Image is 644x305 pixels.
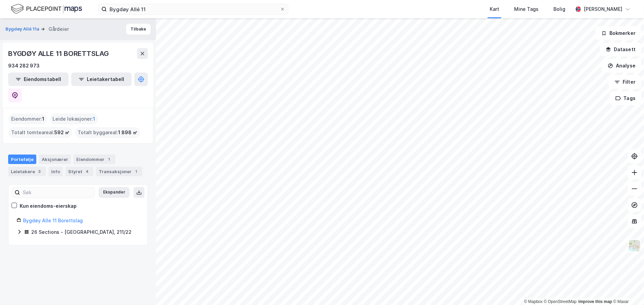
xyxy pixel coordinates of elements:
button: Tags [610,91,641,105]
div: Eiendommer [74,155,115,164]
span: 1 [93,115,95,123]
button: Tilbake [126,24,151,35]
div: 1 [133,168,140,175]
div: Kontrollprogram for chat [610,272,644,305]
div: Bolig [553,5,565,13]
div: 3 [36,168,43,175]
input: Søk på adresse, matrikkel, gårdeiere, leietakere eller personer [107,4,280,14]
button: Bokmerker [596,26,641,40]
a: Mapbox [524,299,543,304]
div: [PERSON_NAME] [584,5,622,13]
div: Transaksjoner [96,167,142,176]
button: Eiendomstabell [8,73,69,86]
button: Datasett [600,43,641,56]
button: Filter [609,75,641,89]
a: Improve this map [579,299,612,304]
div: 4 [84,168,91,175]
div: Info [48,167,63,176]
a: Bygdøy Alle 11 Borettslag [23,218,83,223]
iframe: Chat Widget [610,272,644,305]
input: Søk [20,187,94,198]
div: Portefølje [8,155,36,164]
div: 934 282 973 [8,62,40,70]
div: Aksjonærer [39,155,71,164]
div: Totalt byggareal : [75,127,140,138]
div: 26 Sections - [GEOGRAPHIC_DATA], 211/22 [31,228,132,236]
div: Leietakere [8,167,46,176]
span: 592 ㎡ [54,128,70,137]
div: Eiendommer : [8,114,47,124]
div: Leide lokasjoner : [50,114,98,124]
div: Mine Tags [514,5,539,13]
div: Totalt tomteareal : [8,127,72,138]
div: Gårdeier [48,25,69,33]
button: Bygdøy Allé 11a [5,26,41,33]
button: Ekspander [99,187,130,198]
div: BYGDØY ALLE 11 BORETTSLAG [8,48,110,59]
button: Leietakertabell [71,73,132,86]
div: Kart [490,5,499,13]
span: 1 898 ㎡ [118,128,137,137]
img: logo.f888ab2527a4732fd821a326f86c7f29.svg [11,3,82,15]
img: Z [628,239,641,252]
div: Kun eiendoms-eierskap [20,202,77,210]
span: 1 [42,115,44,123]
button: Analyse [602,59,641,73]
a: OpenStreetMap [544,299,577,304]
div: Styret [65,167,93,176]
div: 1 [106,156,113,163]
